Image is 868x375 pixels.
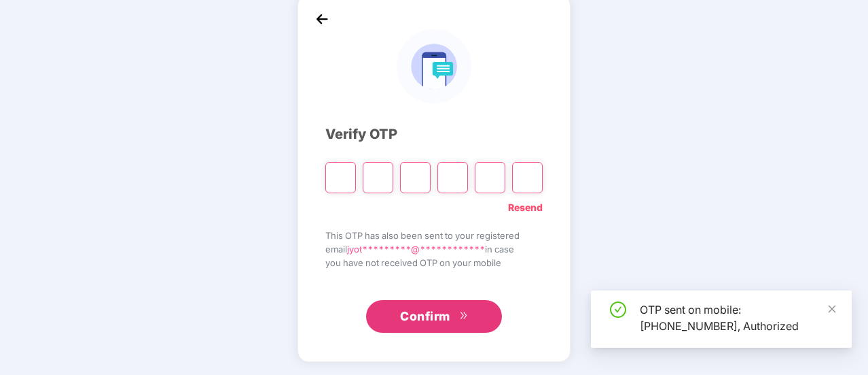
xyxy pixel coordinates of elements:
span: close [827,304,837,314]
span: double-right [459,311,468,322]
img: back_icon [312,9,332,29]
a: Resend [508,200,543,215]
div: Verify OTP [325,124,543,145]
span: Confirm [400,307,450,326]
span: you have not received OTP on your mobile [325,256,543,270]
span: email in case [325,242,543,256]
span: This OTP has also been sent to your registered [325,229,543,242]
input: Please enter verification code. Digit 1 [325,162,356,193]
input: Digit 3 [400,162,431,193]
button: Confirmdouble-right [366,300,502,333]
input: Digit 2 [363,162,393,193]
span: check-circle [610,301,626,318]
input: Digit 4 [437,162,468,193]
div: OTP sent on mobile: [PHONE_NUMBER], Authorized [640,301,835,334]
input: Digit 6 [512,162,543,193]
input: Digit 5 [475,162,505,193]
img: logo [397,29,471,103]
